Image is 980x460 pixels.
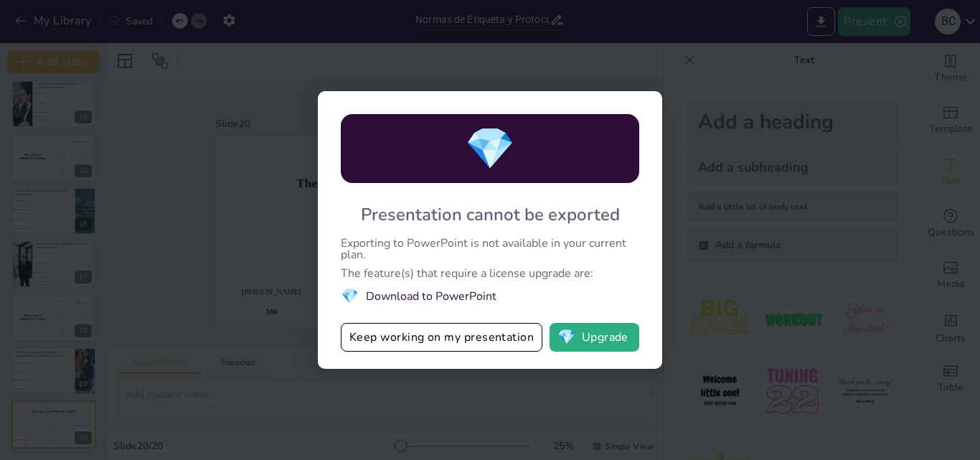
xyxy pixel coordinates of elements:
[465,121,515,177] span: diamond
[341,286,359,306] span: diamond
[341,323,542,352] button: Keep working on my presentation
[550,323,639,352] button: diamondUpgrade
[557,330,575,344] span: diamond
[341,238,639,260] div: Exporting to PowerPoint is not available in your current plan.
[341,286,639,306] li: Download to PowerPoint
[341,268,639,279] div: The feature(s) that require a license upgrade are:
[361,203,620,226] div: Presentation cannot be exported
